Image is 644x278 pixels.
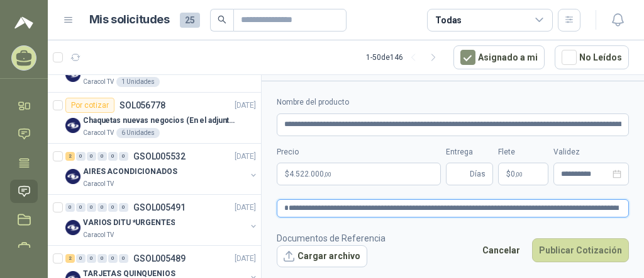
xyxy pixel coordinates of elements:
[65,200,258,240] a: 0 0 0 0 0 0 GSOL005491[DATE] Company LogoVARIOS DITU *URGENTESCaracol TV
[366,47,443,67] div: 1 - 50 de 146
[133,152,186,161] p: GSOL005532
[65,169,80,184] img: Company Logo
[108,203,118,212] div: 0
[65,203,75,212] div: 0
[289,170,331,178] span: 4.522.000
[119,152,128,161] div: 0
[277,146,441,158] label: Precio
[180,13,200,28] span: 25
[119,203,128,212] div: 0
[498,163,548,185] p: $ 0,00
[48,93,261,144] a: Por cotizarSOL056778[DATE] Company LogoChaquetas nuevas negocios (En el adjunto mas informacion)C...
[97,203,107,212] div: 0
[65,149,258,189] a: 2 0 0 0 0 0 GSOL005532[DATE] Company LogoAIRES ACONDICIONADOSCaracol TV
[87,254,96,263] div: 0
[87,203,96,212] div: 0
[506,170,511,178] span: $
[235,100,256,112] p: [DATE]
[65,152,75,161] div: 2
[65,220,80,235] img: Company Logo
[277,96,629,108] label: Nombre del producto
[83,217,175,229] p: VARIOS DITU *URGENTES
[108,254,118,263] div: 0
[277,163,441,185] p: $4.522.000,00
[83,179,114,189] p: Caracol TV
[511,170,523,178] span: 0
[453,45,545,69] button: Asignado a mi
[83,77,114,87] p: Caracol TV
[76,152,86,161] div: 0
[218,15,226,24] span: search
[553,146,629,158] label: Validez
[498,146,548,158] label: Flete
[97,152,107,161] div: 0
[532,238,629,262] button: Publicar Cotización
[435,13,462,27] div: Todas
[119,254,128,263] div: 0
[235,202,256,214] p: [DATE]
[65,98,114,113] div: Por cotizar
[235,151,256,163] p: [DATE]
[470,163,486,185] span: Días
[65,118,80,133] img: Company Logo
[555,45,629,69] button: No Leídos
[277,245,367,268] button: Cargar archivo
[119,101,165,110] p: SOL056778
[65,254,75,263] div: 2
[87,152,96,161] div: 0
[14,15,33,30] img: Logo peakr
[235,253,256,265] p: [DATE]
[108,152,118,161] div: 0
[97,254,107,263] div: 0
[89,11,170,29] h1: Mis solicitudes
[515,171,523,178] span: ,00
[83,166,177,178] p: AIRES ACONDICIONADOS
[83,128,114,138] p: Caracol TV
[475,238,527,262] button: Cancelar
[76,254,86,263] div: 0
[446,146,493,158] label: Entrega
[76,203,86,212] div: 0
[277,231,386,245] p: Documentos de Referencia
[133,203,186,212] p: GSOL005491
[324,171,331,178] span: ,00
[133,254,186,263] p: GSOL005489
[83,230,114,240] p: Caracol TV
[83,115,240,127] p: Chaquetas nuevas negocios (En el adjunto mas informacion)
[116,77,160,87] div: 1 Unidades
[116,128,160,138] div: 6 Unidades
